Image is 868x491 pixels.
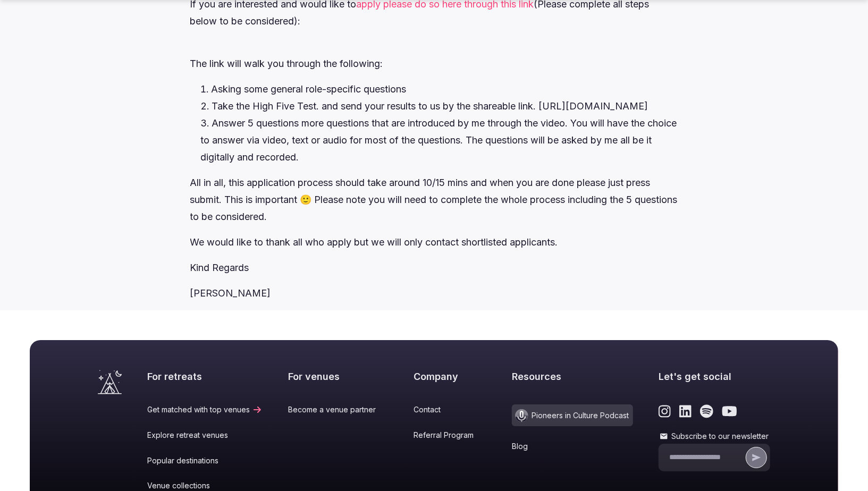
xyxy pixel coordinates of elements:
a: Explore retreat venues [147,430,263,441]
a: Visit the homepage [98,370,122,394]
li: Take the High Five Test. and send your results to us by the shareable link. [URL][DOMAIN_NAME] [201,98,678,115]
h2: Company [414,370,487,383]
a: Pioneers in Culture Podcast [512,404,633,426]
a: Link to the retreats and venues Instagram page [659,404,671,418]
a: Contact [414,404,487,415]
a: Get matched with top venues [147,404,263,415]
p: [PERSON_NAME] [190,285,678,302]
a: Become a venue partner [288,404,389,415]
p: We would like to thank all who apply but we will only contact shortlisted applicants. [190,234,678,251]
h2: For retreats [147,370,263,383]
h2: For venues [288,370,389,383]
a: Referral Program [414,430,487,441]
a: Link to the retreats and venues Spotify page [700,404,713,418]
p: Kind Regards [190,259,678,276]
p: All in all, this application process should take around 10/15 mins and when you are done please j... [190,174,678,225]
a: Venue collections [147,480,263,491]
li: Asking some general role-specific questions [201,81,678,98]
a: Link to the retreats and venues LinkedIn page [679,404,692,418]
h2: Resources [512,370,633,383]
label: Subscribe to our newsletter [659,431,770,442]
a: Blog [512,441,633,452]
li: Answer 5 questions more questions that are introduced by me through the video. You will have the ... [201,115,678,166]
p: The link will walk you through the following: [190,55,678,72]
h2: Let's get social [659,370,770,383]
a: Link to the retreats and venues Youtube page [722,404,737,418]
a: Popular destinations [147,455,263,466]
